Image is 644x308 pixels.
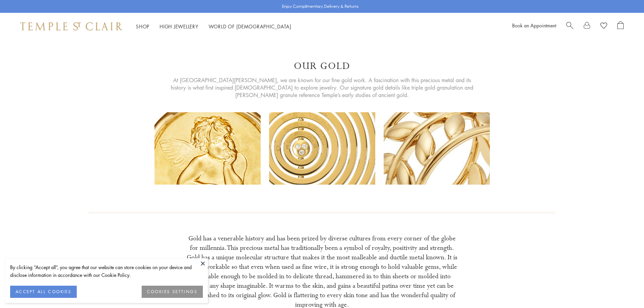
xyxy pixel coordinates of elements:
a: High JewelleryHigh Jewellery [160,23,198,30]
a: ShopShop [136,23,149,30]
h1: Our Gold [294,60,350,72]
a: Search [566,21,573,31]
a: Book an Appointment [512,22,556,29]
div: By clicking “Accept all”, you agree that our website can store cookies on your device and disclos... [10,263,203,279]
img: our-gold1_628x.png [154,112,261,185]
img: Temple St. Clair [20,22,122,30]
span: At [GEOGRAPHIC_DATA][PERSON_NAME], we are known for our fine gold work. A fascination with this p... [171,76,473,99]
a: View Wishlist [600,21,607,31]
button: COOKIES SETTINGS [142,286,203,298]
p: Enjoy Complimentary Delivery & Returns [282,3,359,10]
nav: Main navigation [136,22,291,31]
iframe: Gorgias live chat messenger [610,276,637,301]
img: our-gold3_900x.png [384,112,490,185]
img: our-gold2_628x.png [269,112,375,185]
a: Open Shopping Bag [617,21,624,31]
button: ACCEPT ALL COOKIES [10,286,77,298]
a: World of [DEMOGRAPHIC_DATA]World of [DEMOGRAPHIC_DATA] [209,23,291,30]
